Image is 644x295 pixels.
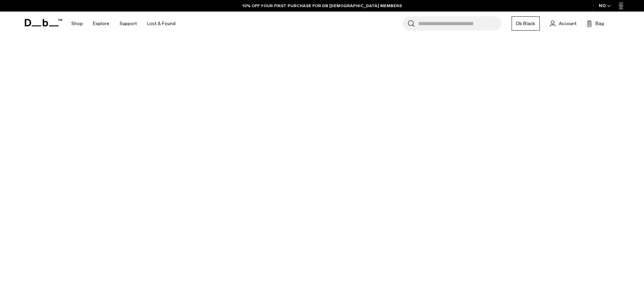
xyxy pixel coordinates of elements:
[147,12,176,36] a: Lost & Found
[512,16,540,31] a: Db Black
[587,19,604,27] button: Bag
[71,12,83,36] a: Shop
[559,20,576,27] span: Account
[119,12,137,36] a: Support
[93,12,109,36] a: Explore
[66,12,181,36] nav: Main Navigation
[595,20,604,27] span: Bag
[550,19,576,27] a: Account
[242,3,402,9] a: 10% OFF YOUR FIRST PURCHASE FOR DB [DEMOGRAPHIC_DATA] MEMBERS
